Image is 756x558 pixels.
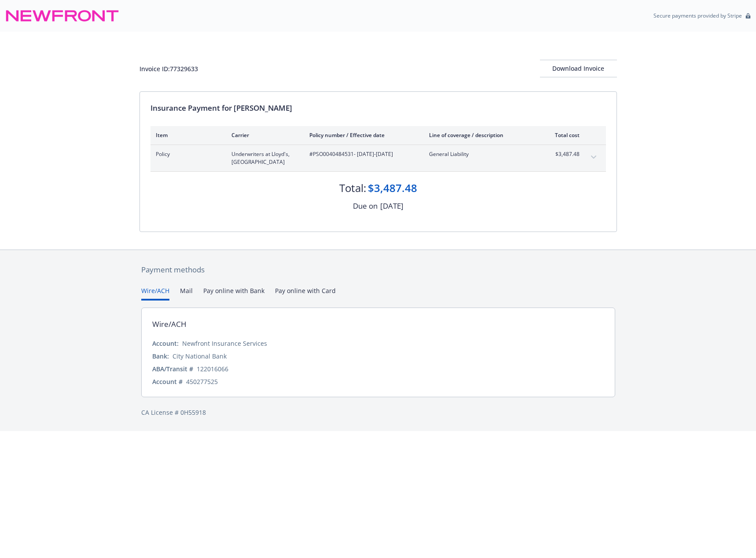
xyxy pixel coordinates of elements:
span: General Liability [429,150,532,158]
div: Payment methods [141,264,615,275]
div: Item [156,131,217,139]
button: Pay online with Bank [203,286,264,301]
button: Pay online with Card [275,286,336,301]
div: Carrier [231,131,295,139]
div: Total: [339,181,366,196]
button: Download Invoice [540,60,617,77]
div: PolicyUnderwriters at Lloyd's, [GEOGRAPHIC_DATA]#PSO0040484531- [DATE]-[DATE]General Liability$3,... [150,145,606,171]
div: Insurance Payment for [PERSON_NAME] [150,102,606,114]
div: Policy number / Effective date [309,131,415,139]
div: Download Invoice [540,60,617,77]
div: Due on [353,200,378,212]
div: CA License # 0H55918 [141,408,615,417]
button: expand content [587,150,601,164]
div: 450277525 [186,377,218,386]
button: Mail [180,286,193,301]
p: Secure payments provided by Stripe [653,12,742,19]
div: Newfront Insurance Services [182,339,267,348]
div: City National Bank [172,351,227,361]
div: Line of coverage / description [429,131,532,139]
div: [DATE] [380,200,404,212]
span: #PSO0040484531 - [DATE]-[DATE] [309,150,415,158]
div: Wire/ACH [152,319,187,330]
button: Wire/ACH [141,286,169,301]
div: Invoice ID: 77329633 [139,64,198,73]
div: ABA/Transit # [152,364,193,373]
div: 122016066 [197,364,228,373]
div: Account: [152,339,179,348]
div: Bank: [152,351,169,361]
div: Account # [152,377,183,386]
div: $3,487.48 [368,181,417,196]
span: Policy [156,150,217,158]
div: Total cost [547,131,580,139]
span: Underwriters at Lloyd's, [GEOGRAPHIC_DATA] [231,150,295,166]
span: $3,487.48 [547,150,580,158]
